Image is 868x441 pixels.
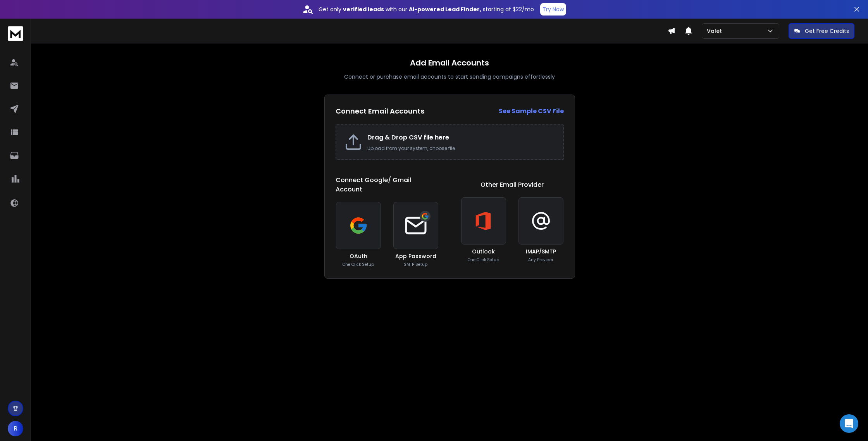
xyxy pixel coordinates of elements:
[468,257,499,263] p: One Click Setup
[367,145,555,152] p: Upload from your system, choose file
[8,26,23,41] img: logo
[343,262,374,267] p: One Click Setup
[540,3,566,16] button: Try Now
[789,23,854,39] button: Get Free Credits
[367,133,555,142] h2: Drag & Drop CSV file here
[350,252,367,260] h3: OAuth
[404,262,427,267] p: SMTP Setup
[344,73,555,81] p: Connect or purchase email accounts to start sending campaigns effortlessly
[526,248,556,255] h3: IMAP/SMTP
[480,180,544,189] h1: Other Email Provider
[542,5,564,13] p: Try Now
[319,5,534,13] p: Get only with our starting at $22/mo
[410,57,489,68] h1: Add Email Accounts
[472,248,495,255] h3: Outlook
[409,5,481,13] strong: AI-powered Lead Finder,
[343,5,384,13] strong: verified leads
[8,421,23,436] button: R
[707,27,725,35] p: Valet
[499,107,564,116] a: See Sample CSV File
[805,27,849,35] p: Get Free Credits
[336,176,439,194] h1: Connect Google/ Gmail Account
[528,257,553,263] p: Any Provider
[395,252,436,260] h3: App Password
[840,414,858,433] div: Open Intercom Messenger
[336,106,424,117] h2: Connect Email Accounts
